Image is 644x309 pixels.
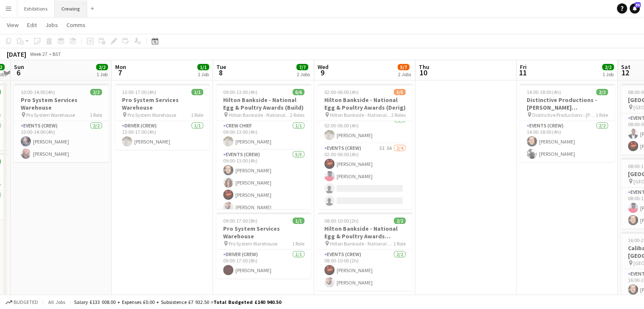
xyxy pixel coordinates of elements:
span: 6 [13,68,24,77]
button: Budgeted [4,298,39,307]
a: Edit [24,19,40,30]
span: 6/6 [293,89,304,95]
h3: Hilton Bankside - National Egg & Poultry Awards (Loadout Only) [318,225,412,240]
span: Thu [419,63,429,71]
app-job-card: 09:00-13:00 (4h)6/6Hilton Bankside - National Egg & Poultry Awards (Build) Hilton Bankside - Nati... [216,84,311,209]
span: Fri [520,63,527,71]
div: BST [53,51,61,57]
span: All jobs [47,299,67,305]
span: Pro System Warehouse [127,112,176,118]
app-job-card: 10:00-14:00 (4h)2/2Pro System Services Warehouse Pro System Warehouse1 RoleEvents (Crew)2/210:00-... [14,84,109,162]
app-card-role: Crew Chief1/102:00-06:00 (4h)[PERSON_NAME] [318,115,412,143]
span: Pro System Warehouse [229,240,277,247]
span: 1/1 [197,64,209,70]
span: Jobs [45,21,58,29]
span: Hilton Bankside - National Egg & Poultry Awards (Loadout only)) [330,240,393,247]
h3: Hilton Bankside - National Egg & Poultry Awards (Build) [216,96,311,111]
span: Comms [66,21,86,29]
div: [DATE] [7,50,26,58]
span: 55 [635,2,641,8]
app-card-role: Events (Crew)2/210:00-14:00 (4h)[PERSON_NAME][PERSON_NAME] [14,121,109,162]
span: 02:00-06:00 (4h) [324,89,359,95]
h3: Pro System Services Warehouse [14,96,109,111]
span: 1 Role [596,112,608,118]
app-card-role: Driver (Crew)1/109:00-17:00 (8h)[PERSON_NAME] [216,250,311,279]
div: 1 Job [198,71,209,77]
app-card-role: Events (Crew)2/208:00-10:00 (2h)[PERSON_NAME][PERSON_NAME] [318,250,412,291]
h3: Distinctive Productions - [PERSON_NAME][GEOGRAPHIC_DATA] (Derig) [520,96,615,111]
span: 10 [417,68,429,77]
span: 08:00-10:00 (2h) [324,218,359,224]
a: Jobs [42,19,61,30]
span: Total Budgeted £140 940.50 [213,299,281,305]
span: Budgeted [14,299,38,305]
h3: Hilton Bankside - National Egg & Poultry Awards (Derig) [318,96,412,111]
span: 13:00-17:00 (4h) [122,89,156,95]
span: Week 27 [28,51,49,57]
app-job-card: 09:00-17:00 (8h)1/1Pro System Services Warehouse Pro System Warehouse1 RoleDriver (Crew)1/109:00-... [216,212,311,279]
span: Hilton Bankside - National Egg & Poultry Awards (Build) [229,112,290,118]
span: Hilton Bankside - National Egg & Poultry Awards (Derig) [330,112,391,118]
span: 14:00-18:00 (4h) [527,89,561,95]
span: Pro System Warehouse [26,112,75,118]
app-job-card: 13:00-17:00 (4h)1/1Pro System Services Warehouse Pro System Warehouse1 RoleDriver (Crew)1/113:00-... [115,84,210,150]
span: Sun [14,63,24,71]
span: View [7,21,19,29]
span: 12 [620,68,630,77]
span: 9 [316,68,329,77]
span: 10:00-14:00 (4h) [21,89,55,95]
span: 8 [215,68,226,77]
span: 1 Role [393,240,406,247]
app-job-card: 02:00-06:00 (4h)3/5Hilton Bankside - National Egg & Poultry Awards (Derig) Hilton Bankside - Nati... [318,84,412,209]
span: 2/2 [596,89,608,95]
app-card-role: Events (Crew)2/214:00-18:00 (4h)[PERSON_NAME][PERSON_NAME] [520,121,615,162]
span: 2/2 [90,89,102,95]
span: 09:00-17:00 (8h) [223,218,257,224]
span: 3/5 [394,89,406,95]
span: Tue [216,63,226,71]
div: 2 Jobs [398,71,411,77]
div: 1 Job [603,71,614,77]
span: 1/1 [191,89,203,95]
span: Wed [318,63,329,71]
span: Distinctive Productions - [PERSON_NAME][GEOGRAPHIC_DATA] (Derig) [532,112,596,118]
span: 2/2 [394,218,406,224]
a: Comms [63,19,89,30]
app-card-role: Events (Crew)3I3A2/402:00-06:00 (4h)[PERSON_NAME][PERSON_NAME] [318,143,412,209]
span: Mon [115,63,126,71]
span: 1 Role [191,112,203,118]
span: 5/7 [398,64,409,70]
span: 11 [519,68,527,77]
span: Edit [27,21,37,29]
div: 1 Job [97,71,108,77]
app-job-card: 14:00-18:00 (4h)2/2Distinctive Productions - [PERSON_NAME][GEOGRAPHIC_DATA] (Derig) Distinctive P... [520,84,615,162]
div: 2 Jobs [297,71,310,77]
button: Crewing [55,0,87,17]
span: 2/2 [96,64,108,70]
span: 1/1 [293,218,304,224]
span: 09:00-13:00 (4h) [223,89,257,95]
span: 2 Roles [290,112,304,118]
div: Salary £133 008.00 + Expenses £0.00 + Subsistence £7 932.50 = [74,299,281,305]
h3: Pro System Services Warehouse [216,225,311,240]
h3: Pro System Services Warehouse [115,96,210,111]
app-card-role: Driver (Crew)1/113:00-17:00 (4h)[PERSON_NAME] [115,121,210,150]
span: 1 Role [292,240,304,247]
span: 2 Roles [391,112,406,118]
span: Sat [621,63,630,71]
span: 7 [114,68,126,77]
a: View [3,19,22,30]
app-card-role: Crew Chief1/109:00-13:00 (4h)[PERSON_NAME] [216,121,311,150]
a: 55 [630,3,640,14]
span: 2/2 [602,64,614,70]
button: Exhibitions [17,0,55,17]
app-job-card: 08:00-10:00 (2h)2/2Hilton Bankside - National Egg & Poultry Awards (Loadout Only) Hilton Bankside... [318,212,412,291]
span: 7/7 [296,64,308,70]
